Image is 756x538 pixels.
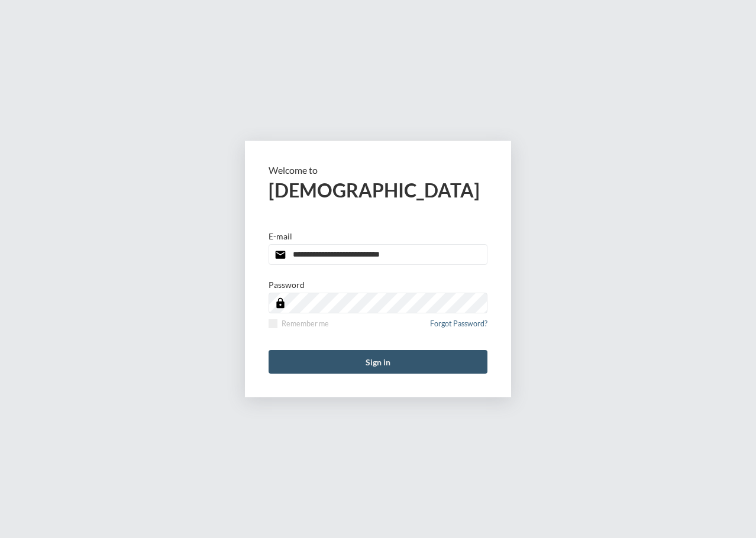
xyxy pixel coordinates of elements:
[269,231,292,241] p: E-mail
[269,280,305,290] p: Password
[269,164,487,176] p: Welcome to
[269,179,487,202] h2: [DEMOGRAPHIC_DATA]
[269,319,329,328] label: Remember me
[269,350,487,374] button: Sign in
[430,319,487,335] a: Forgot Password?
